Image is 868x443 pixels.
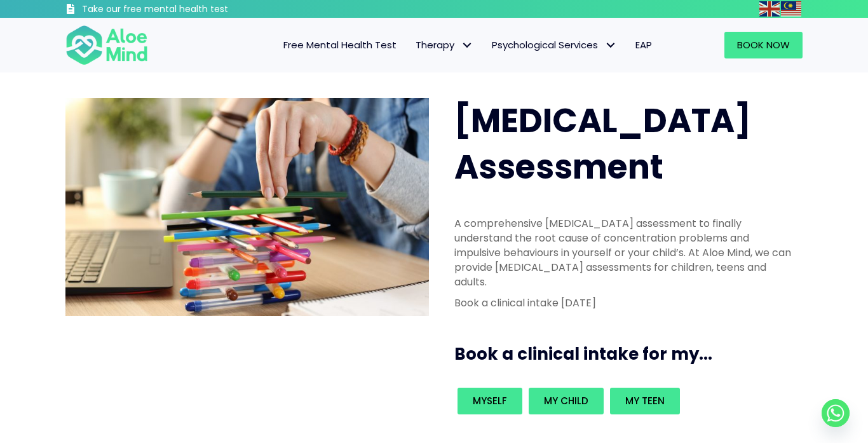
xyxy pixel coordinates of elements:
[274,32,406,58] a: Free Mental Health Test
[65,24,148,66] img: Aloe mind Logo
[458,36,476,55] span: Therapy: submenu
[473,394,507,407] span: Myself
[454,296,795,310] p: Book a clinical intake [DATE]
[454,97,751,190] span: [MEDICAL_DATA] Assessment
[610,388,680,414] a: My teen
[737,38,790,51] span: Book Now
[482,32,626,58] a: Psychological ServicesPsychological Services: submenu
[626,32,661,58] a: EAP
[625,394,665,407] span: My teen
[454,343,808,365] h3: Book a clinical intake for my...
[635,38,652,51] span: EAP
[759,1,781,16] a: English
[781,1,801,17] img: ms
[82,3,296,16] h3: Take our free mental health test
[458,388,522,414] a: Myself
[544,394,588,407] span: My child
[283,38,397,51] span: Free Mental Health Test
[601,36,620,55] span: Psychological Services: submenu
[781,1,803,16] a: Malay
[724,32,803,58] a: Book Now
[759,1,780,17] img: en
[65,98,429,316] img: ADHD photo
[822,399,850,427] a: Whatsapp
[406,32,482,58] a: TherapyTherapy: submenu
[492,38,616,51] span: Psychological Services
[65,3,296,18] a: Take our free mental health test
[165,32,661,58] nav: Menu
[416,38,473,51] span: Therapy
[454,216,795,290] p: A comprehensive [MEDICAL_DATA] assessment to finally understand the root cause of concentration p...
[529,388,604,414] a: My child
[454,385,795,418] div: Book an intake for my...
